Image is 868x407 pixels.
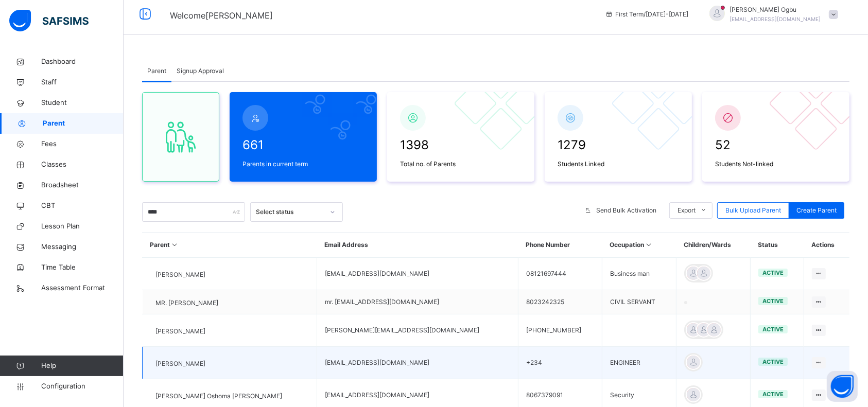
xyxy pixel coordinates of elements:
[659,223,701,234] td: 1
[602,233,676,258] th: Occupation
[518,258,602,290] td: 08121697444
[71,245,547,254] div: CUSTOMIZED EXERCISE BOOKS & TEXTBOOKS
[527,318,546,325] span: ₦ 0.00
[527,363,568,370] span: ₦ 453,000.00
[19,363,58,370] span: Amount Paid
[71,191,547,200] div: MEDICALS
[780,235,807,242] span: ₦ 10,000
[725,206,781,215] span: Bulk Upload Parent
[155,270,205,279] span: [PERSON_NAME]
[24,137,855,147] span: Junior Secondary 1 B
[9,10,89,31] img: safsims
[780,246,807,253] span: ₦ 70,000
[780,224,807,232] span: ₦ 10,000
[730,16,821,22] span: [EMAIL_ADDRESS][DOMAIN_NAME]
[155,327,205,336] span: [PERSON_NAME]
[71,223,547,233] div: CHRISTMAS PARTY
[41,160,124,170] span: Classes
[518,290,602,314] td: 8023242325
[548,268,576,275] span: ₦ 80,000
[518,347,602,379] td: +234
[678,206,696,215] span: Export
[548,235,576,242] span: ₦ 10,000
[780,214,807,221] span: ₦ 10,000
[659,180,701,190] td: 1
[41,262,124,273] span: Time Table
[527,398,548,405] span: [DATE]
[317,258,518,290] td: [EMAIL_ADDRESS][DOMAIN_NAME]
[41,201,124,211] span: CBT
[659,266,701,277] td: 1
[659,288,701,298] td: 1
[730,5,821,14] span: [PERSON_NAME] Ogbu
[41,361,123,371] span: Help
[71,277,547,287] div: DEVELOPMENT LEVY
[317,347,518,379] td: [EMAIL_ADDRESS][DOMAIN_NAME]
[71,213,547,222] div: UTILITIES
[558,160,679,169] span: Students Linked
[548,289,576,296] span: ₦ 10,000
[780,278,807,286] span: ₦ 35,000
[804,233,849,258] th: Actions
[780,257,807,264] span: ₦ 15,000
[19,398,63,405] span: Payment Date
[762,358,784,365] span: active
[776,181,808,188] span: ₦ 190,000
[548,192,572,199] span: ₦ 8,000
[548,278,576,286] span: ₦ 35,000
[699,5,843,24] div: AnnOgbu
[659,201,701,212] td: 1
[317,314,518,347] td: [PERSON_NAME][EMAIL_ADDRESS][DOMAIN_NAME]
[71,202,547,211] div: EXAMINATION
[41,139,124,149] span: Fees
[317,290,518,314] td: mr. [EMAIL_ADDRESS][DOMAIN_NAME]
[784,192,808,199] span: ₦ 8,000
[780,268,807,275] span: ₦ 80,000
[602,290,676,314] td: CIVIL SERVANT
[644,241,653,249] i: Sort in Ascending Order
[548,214,576,221] span: ₦ 10,000
[548,170,659,180] th: unit price
[527,378,546,385] span: ₦ 0.00
[548,246,576,253] span: ₦ 70,000
[605,10,689,19] span: session/term information
[170,241,179,249] i: Sort in Ascending Order
[548,224,576,232] span: ₦ 10,000
[596,206,656,215] span: Send Bulk Activation
[143,233,317,258] th: Parent
[827,371,858,402] button: Open asap
[344,65,540,77] span: REDEEMER TEAP INTERNATIONAL SCHOOL
[170,10,273,21] span: Welcome [PERSON_NAME]
[715,160,837,169] span: Students Not-linked
[155,359,205,368] span: [PERSON_NAME]
[41,283,124,293] span: Assessment Format
[147,66,166,76] span: Parent
[676,233,750,258] th: Children/Wards
[780,289,807,296] span: ₦ 10,000
[750,233,804,258] th: Status
[41,381,123,392] span: Configuration
[548,203,576,210] span: ₦ 15,000
[701,170,808,180] th: amount
[548,181,580,188] span: ₦ 190,000
[659,244,701,255] td: 1
[795,98,849,107] span: Download receipt
[602,347,676,379] td: ENGINEER
[41,180,124,190] span: Broadsheet
[71,267,547,276] div: SET OF UNIFORMS
[317,233,518,258] th: Email Address
[659,277,701,288] td: 1
[762,326,784,333] span: active
[71,256,547,265] div: CLUB & EXHIBITION
[423,16,456,29] img: receipt.26f346b57495a98c98ef9b0bc63aa4d8.svg
[558,136,679,154] span: 1279
[659,170,701,180] th: qty
[19,333,79,340] span: TOTAL EXPECTED
[518,314,602,347] td: [PHONE_NUMBER]
[527,348,546,355] span: ₦ 0.00
[527,333,572,340] span: ₦ 453,000.00
[400,136,522,154] span: 1398
[19,378,78,385] span: Amount Remaining
[659,190,701,201] td: 1
[71,180,547,189] div: TUITION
